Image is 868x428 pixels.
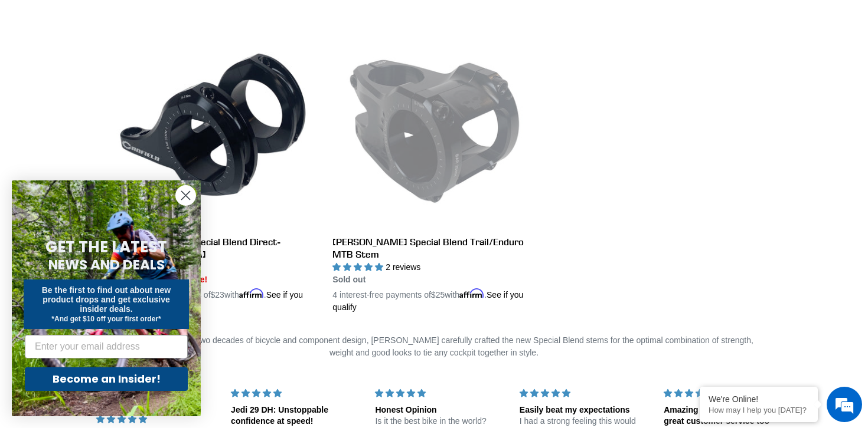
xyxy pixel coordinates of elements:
[175,185,196,206] button: Close dialog
[709,406,809,414] p: How may I help you today?
[520,387,650,400] div: 5 stars
[709,394,809,404] div: We're Online!
[45,236,167,258] span: GET THE LATEST
[42,285,171,314] span: Be the first to find out about new product drops and get exclusive insider deals.
[375,404,505,416] div: Honest Opinion
[51,315,161,323] span: *And get $10 off your first order*
[112,334,756,359] div: Building on more than two decades of bicycle and component design, [PERSON_NAME] carefully crafte...
[25,335,188,358] input: Enter your email address
[664,404,794,427] div: Amazing cranks for stumpy legs, great customer service too
[231,387,361,400] div: 5 stars
[231,404,361,427] div: Jedi 29 DH: Unstoppable confidence at speed!
[375,387,505,400] div: 5 stars
[664,387,794,400] div: 5 stars
[25,367,188,391] button: Become an Insider!
[520,404,650,416] div: Easily beat my expectations
[48,255,165,274] span: NEWS AND DEALS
